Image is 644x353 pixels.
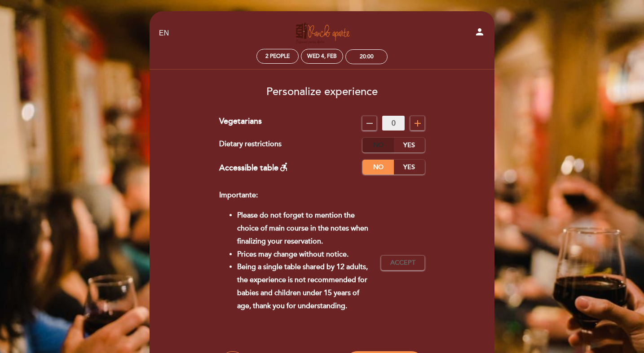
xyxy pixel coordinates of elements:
i: person [474,26,485,37]
label: No [362,138,394,153]
i: add [412,118,423,129]
button: Accept [381,255,425,270]
label: Yes [393,138,425,153]
strong: Importante: [219,191,258,200]
i: accessible_forward [278,161,289,172]
label: No [362,160,394,174]
div: Wed 4, Feb [307,53,337,60]
div: 20:00 [360,53,374,60]
span: 2 people [265,53,290,60]
li: Prices may change without notice. [237,248,374,261]
div: Dietary restrictions [219,138,363,153]
button: person [474,26,485,40]
li: Being a single table shared by 12 adults, the experience is not recommended for babies and childr... [237,261,374,312]
a: [GEOGRAPHIC_DATA] [266,21,378,46]
label: Yes [393,160,425,174]
i: remove [364,118,375,129]
span: Personalize experience [266,85,378,98]
span: Accept [390,258,415,268]
div: Vegetarians [219,116,262,131]
li: Please do not forget to mention the choice of main course in the notes when finalizing your reser... [237,209,374,248]
div: Accessible table [219,160,289,174]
